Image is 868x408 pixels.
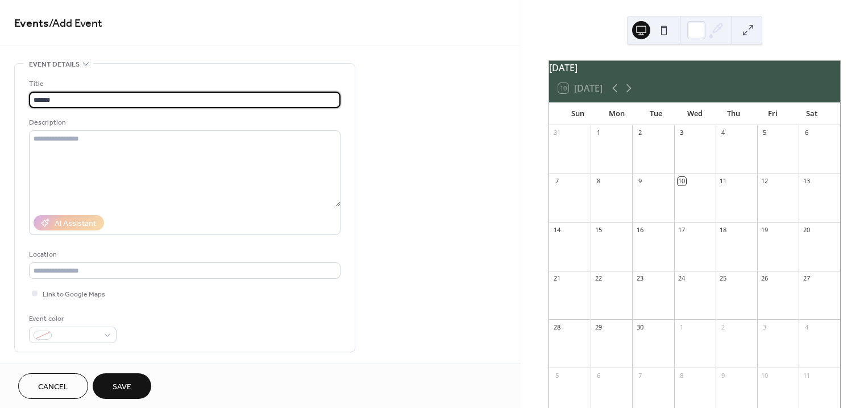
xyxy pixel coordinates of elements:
[678,323,686,331] div: 1
[38,381,68,393] span: Cancel
[719,177,728,186] div: 11
[678,274,686,283] div: 24
[553,371,561,380] div: 5
[802,371,811,380] div: 11
[719,323,728,331] div: 2
[553,323,561,331] div: 28
[761,323,769,331] div: 3
[753,102,792,125] div: Fri
[636,371,644,380] div: 7
[18,373,88,399] button: Cancel
[761,274,769,283] div: 26
[636,129,644,137] div: 2
[678,129,686,137] div: 3
[14,13,49,35] a: Events
[761,225,769,234] div: 19
[29,78,338,90] div: Title
[29,313,114,325] div: Event color
[802,177,811,186] div: 13
[792,102,831,125] div: Sat
[761,371,769,380] div: 10
[761,129,769,137] div: 5
[678,371,686,380] div: 8
[636,102,675,125] div: Tue
[29,249,338,261] div: Location
[761,177,769,186] div: 12
[636,225,644,234] div: 16
[29,117,338,129] div: Description
[594,323,603,331] div: 29
[594,274,603,283] div: 22
[29,59,80,71] span: Event details
[549,61,840,75] div: [DATE]
[719,225,728,234] div: 18
[678,225,686,234] div: 17
[678,177,686,186] div: 10
[558,102,597,125] div: Sun
[714,102,753,125] div: Thu
[597,102,637,125] div: Mon
[636,323,644,331] div: 30
[553,177,561,186] div: 7
[594,371,603,380] div: 6
[553,225,561,234] div: 14
[802,323,811,331] div: 4
[802,225,811,234] div: 20
[719,129,728,137] div: 4
[43,289,105,300] span: Link to Google Maps
[594,129,603,137] div: 1
[675,102,715,125] div: Wed
[719,371,728,380] div: 9
[49,13,102,35] span: / Add Event
[594,177,603,186] div: 8
[636,274,644,283] div: 23
[553,129,561,137] div: 31
[719,274,728,283] div: 25
[113,381,131,393] span: Save
[802,129,811,137] div: 6
[594,225,603,234] div: 15
[553,274,561,283] div: 21
[802,274,811,283] div: 27
[93,373,151,399] button: Save
[636,177,644,186] div: 9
